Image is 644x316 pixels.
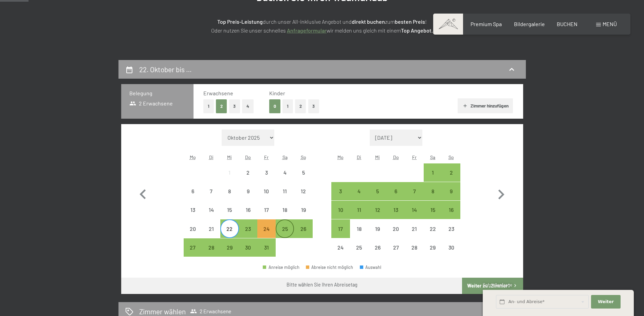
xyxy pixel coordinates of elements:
[220,182,239,200] div: Wed Oct 08 2025
[217,18,263,25] strong: Top Preis-Leistung
[190,154,196,160] abbr: Montag
[257,182,276,200] div: Fri Oct 10 2025
[257,238,276,257] div: Abreise möglich
[190,308,231,315] span: 2 Erwachsene
[239,201,257,219] div: Thu Oct 16 2025
[258,170,275,187] div: 3
[220,219,239,238] div: Wed Oct 22 2025
[239,238,257,257] div: Thu Oct 30 2025
[276,163,294,182] div: Abreise nicht möglich
[350,201,368,219] div: Tue Nov 11 2025
[216,99,227,113] button: 2
[368,201,387,219] div: Abreise möglich
[351,207,368,224] div: 11
[424,245,441,262] div: 29
[295,207,312,224] div: 19
[393,154,399,160] abbr: Donnerstag
[514,21,545,27] a: Bildergalerie
[424,219,442,238] div: Abreise nicht möglich
[401,27,433,34] strong: Top Angebot.
[357,154,361,160] abbr: Dienstag
[387,219,405,238] div: Abreise nicht möglich
[294,219,312,238] div: Sun Oct 26 2025
[203,90,233,96] span: Erwachsene
[301,154,306,160] abbr: Sonntag
[424,170,441,187] div: 1
[442,219,460,238] div: Abreise nicht möglich
[405,219,423,238] div: Fri Nov 21 2025
[368,201,387,219] div: Wed Nov 12 2025
[331,182,350,200] div: Abreise möglich
[184,219,202,238] div: Abreise nicht möglich
[184,238,202,257] div: Abreise möglich
[405,182,423,200] div: Fri Nov 07 2025
[257,201,276,219] div: Abreise nicht möglich
[448,154,454,160] abbr: Sonntag
[295,226,312,243] div: 26
[202,201,220,219] div: Tue Oct 14 2025
[387,245,404,262] div: 27
[203,189,220,205] div: 7
[282,154,288,160] abbr: Samstag
[220,201,239,219] div: Wed Oct 15 2025
[331,219,350,238] div: Abreise möglich
[184,226,201,243] div: 20
[387,201,405,219] div: Thu Nov 13 2025
[405,238,423,257] div: Fri Nov 28 2025
[351,226,368,243] div: 18
[368,238,387,257] div: Abreise nicht möglich
[184,182,202,200] div: Mon Oct 06 2025
[294,219,312,238] div: Abreise möglich
[405,201,423,219] div: Abreise möglich
[282,99,293,113] button: 1
[350,238,368,257] div: Abreise nicht möglich
[257,163,276,182] div: Fri Oct 03 2025
[239,163,257,182] div: Thu Oct 02 2025
[369,207,386,224] div: 12
[405,182,423,200] div: Abreise möglich
[369,226,386,243] div: 19
[442,163,460,182] div: Abreise möglich
[220,238,239,257] div: Abreise möglich
[350,182,368,200] div: Abreise möglich
[337,154,344,160] abbr: Montag
[276,201,294,219] div: Abreise nicht möglich
[458,98,513,113] button: Zimmer hinzufügen
[294,163,312,182] div: Abreise nicht möglich
[276,226,293,243] div: 25
[220,238,239,257] div: Wed Oct 29 2025
[443,245,460,262] div: 30
[239,201,257,219] div: Abreise nicht möglich
[184,238,202,257] div: Mon Oct 27 2025
[269,90,285,96] span: Kinder
[471,21,502,27] a: Premium Spa
[424,238,442,257] div: Sat Nov 29 2025
[239,182,257,200] div: Thu Oct 09 2025
[203,99,214,113] button: 1
[368,182,387,200] div: Abreise möglich
[443,226,460,243] div: 23
[220,163,239,182] div: Abreise nicht möglich
[184,182,202,200] div: Abreise nicht möglich
[295,170,312,187] div: 5
[133,130,153,257] button: Vorheriger Monat
[332,189,349,205] div: 3
[239,182,257,200] div: Abreise nicht möglich
[287,281,357,288] div: Bitte wählen Sie Ihren Abreisetag
[406,226,423,243] div: 21
[184,245,201,262] div: 27
[129,100,173,107] span: 2 Erwachsene
[360,265,382,270] div: Auswahl
[350,182,368,200] div: Tue Nov 04 2025
[387,189,404,205] div: 6
[352,18,385,25] strong: direkt buchen
[264,154,269,160] abbr: Freitag
[332,207,349,224] div: 10
[294,182,312,200] div: Sun Oct 12 2025
[395,18,425,25] strong: besten Preis
[276,170,293,187] div: 4
[368,182,387,200] div: Wed Nov 05 2025
[443,207,460,224] div: 16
